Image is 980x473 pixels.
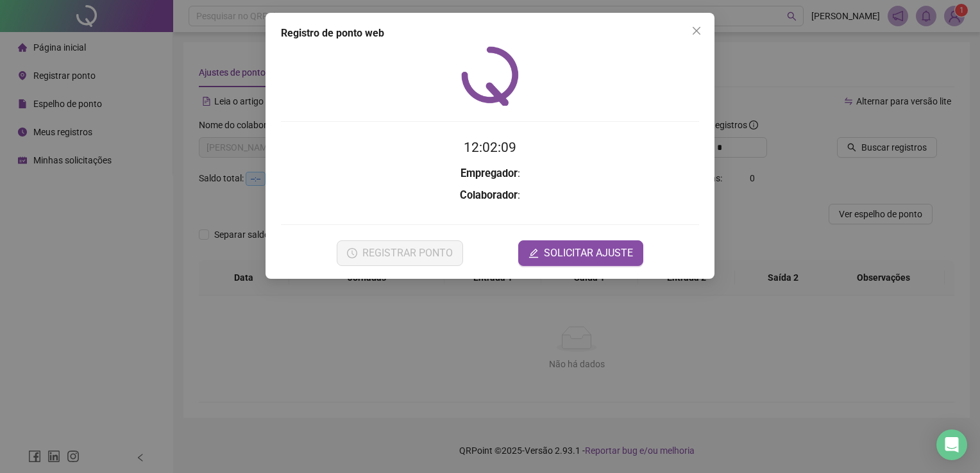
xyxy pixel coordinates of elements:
[518,240,643,266] button: editSOLICITAR AJUSTE
[691,26,702,36] span: close
[544,245,633,261] span: SOLICITAR AJUSTE
[281,165,699,182] h3: :
[460,189,518,201] strong: Colaborador
[528,248,539,258] span: edit
[461,46,519,106] img: QRPoint
[464,140,516,155] time: 12:02:09
[281,26,699,41] div: Registro de ponto web
[460,167,518,179] strong: Empregador
[281,187,699,204] h3: :
[337,240,463,266] button: REGISTRAR PONTO
[936,429,967,460] div: Open Intercom Messenger
[686,21,707,41] button: Close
